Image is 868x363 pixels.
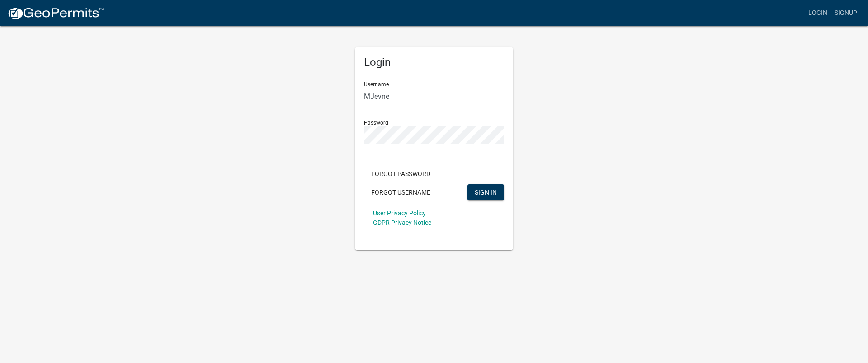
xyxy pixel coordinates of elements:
[373,219,431,226] a: GDPR Privacy Notice
[831,5,861,22] a: Signup
[364,56,504,69] h5: Login
[364,166,438,182] button: Forgot Password
[467,184,504,200] button: SIGN IN
[475,188,497,195] span: SIGN IN
[805,5,831,22] a: Login
[364,184,438,200] button: Forgot Username
[373,209,426,217] a: User Privacy Policy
